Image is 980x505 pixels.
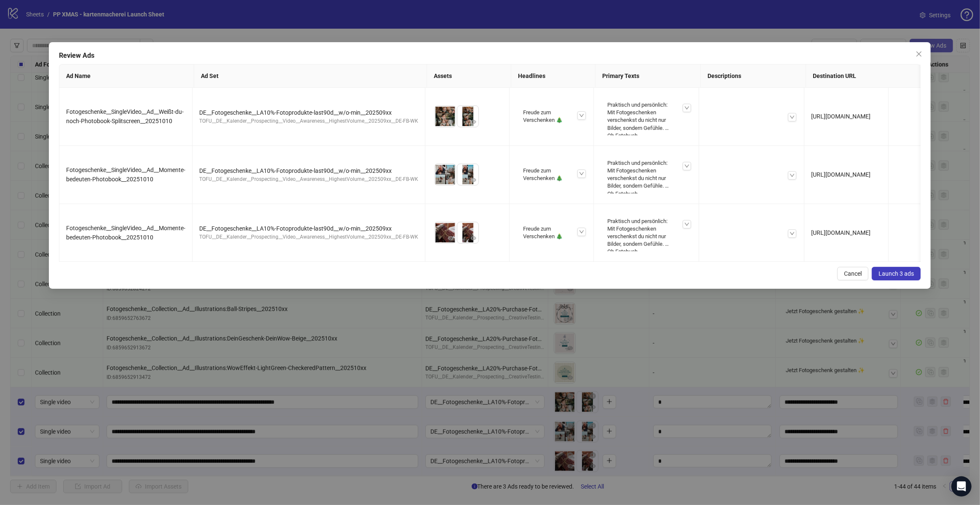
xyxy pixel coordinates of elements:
[838,267,869,280] button: Cancel
[446,175,456,185] button: Preview
[811,113,871,120] span: [URL][DOMAIN_NAME]
[427,64,511,88] th: Assets
[199,117,418,125] div: TOFU__DE__Kalender__Prospecting__Video__Awareness__HighestVolume__202509xx__DE-FB-WK
[448,235,454,241] span: eye
[435,106,456,127] img: Asset 1
[806,64,957,88] th: Destination URL
[579,229,584,234] span: down
[879,270,914,277] span: Launch 3 ads
[446,233,456,243] button: Preview
[811,171,871,178] span: [URL][DOMAIN_NAME]
[520,222,583,244] div: Freude zum Verschenken 🎄
[684,222,689,227] span: down
[457,106,478,127] img: Asset 2
[468,175,478,185] button: Preview
[470,235,476,241] span: eye
[604,214,689,252] div: Praktisch und persönlich: Mit Fotogeschenken verschenkst du nicht nur Bilder, sondern Gefühle. ❤️...
[872,267,921,280] button: Launch 3 ads
[790,173,795,178] span: down
[844,270,862,277] span: Cancel
[448,177,454,183] span: eye
[604,156,689,193] div: Praktisch und persönlich: Mit Fotogeschenken verschenkst du nicht nur Bilder, sondern Gefühle. ❤️...
[684,105,689,110] span: down
[435,222,456,243] img: Asset 1
[66,108,184,124] span: Fotogeschenke__SingleVideo__Ad__Weißt-du-noch-Photobook-Splitscreen__20251010
[199,108,418,117] div: DE__Fotogeschenke__LA10%-Fotoprodukte-last90d__w/o-min__202509xx
[916,51,923,57] span: close
[511,64,595,88] th: Headlines
[604,98,689,135] div: Praktisch und persönlich: Mit Fotogeschenken verschenkst du nicht nur Bilder, sondern Gefühle. ❤️...
[468,117,478,127] button: Preview
[199,175,418,183] div: TOFU__DE__Kalender__Prospecting__Video__Awareness__HighestVolume__202509xx__DE-FB-WK
[790,115,795,120] span: down
[66,167,185,183] span: Fotogeschenke__SingleVideo__Ad__Momente-bedeuten-Photobook__20251010
[448,119,454,125] span: eye
[457,164,478,185] img: Asset 2
[520,164,583,185] div: Freude zum Verschenken 🎄
[790,231,795,236] span: down
[579,171,584,176] span: down
[446,117,456,127] button: Preview
[59,64,194,88] th: Ad Name
[595,64,701,88] th: Primary Texts
[59,51,921,61] div: Review Ads
[520,105,583,127] div: Freude zum Verschenken 🎄
[199,224,418,233] div: DE__Fotogeschenke__LA10%-Fotoprodukte-last90d__w/o-min__202509xx
[468,233,478,243] button: Preview
[195,64,427,88] th: Ad Set
[435,164,456,185] img: Asset 1
[199,233,418,241] div: TOFU__DE__Kalender__Prospecting__Video__Awareness__HighestVolume__202509xx__DE-FB-WK
[470,119,476,125] span: eye
[684,164,689,169] span: down
[66,225,185,241] span: Fotogeschenke__SingleVideo__Ad__Momente-bedeuten-Photobook__20251010
[811,229,871,236] span: [URL][DOMAIN_NAME]
[701,64,806,88] th: Descriptions
[470,177,476,183] span: eye
[579,113,584,118] span: down
[913,47,926,61] button: Close
[457,222,478,243] img: Asset 2
[199,166,418,175] div: DE__Fotogeschenke__LA10%-Fotoprodukte-last90d__w/o-min__202509xx
[951,476,972,497] div: Open Intercom Messenger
